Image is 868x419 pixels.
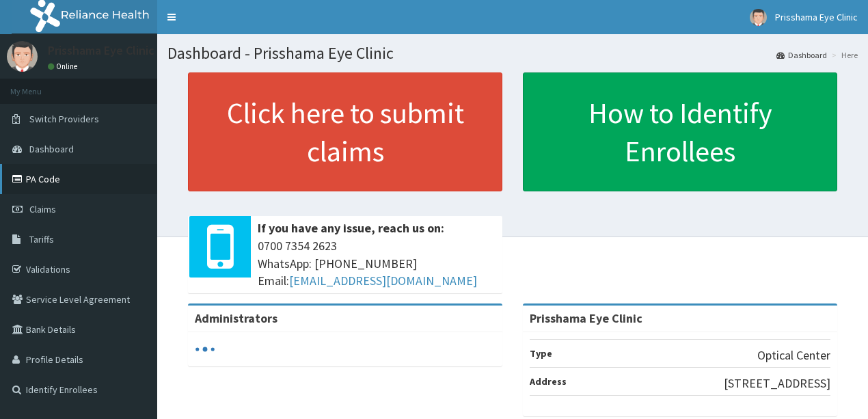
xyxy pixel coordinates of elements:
svg: audio-loading [195,339,215,360]
a: [EMAIL_ADDRESS][DOMAIN_NAME] [289,273,477,288]
p: [STREET_ADDRESS] [724,375,830,392]
strong: Prisshama Eye Clinic [530,310,642,326]
span: Claims [29,203,56,215]
a: Click here to submit claims [188,72,502,191]
p: Prisshama Eye Clinic [48,44,154,57]
b: Administrators [195,310,277,326]
span: Dashboard [29,143,74,155]
p: Optical Center [757,347,830,364]
b: If you have any issue, reach us on: [258,220,444,236]
a: Online [48,62,81,71]
b: Address [530,375,567,388]
span: Switch Providers [29,113,99,125]
b: Type [530,347,552,360]
h1: Dashboard - Prisshama Eye Clinic [167,44,858,62]
img: User Image [7,41,38,72]
img: User Image [750,9,767,26]
span: Tariffs [29,233,54,245]
a: How to Identify Enrollees [523,72,837,191]
span: Prisshama Eye Clinic [775,11,858,23]
span: 0700 7354 2623 WhatsApp: [PHONE_NUMBER] Email: [258,237,496,290]
li: Here [828,49,858,61]
a: Dashboard [776,49,827,61]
